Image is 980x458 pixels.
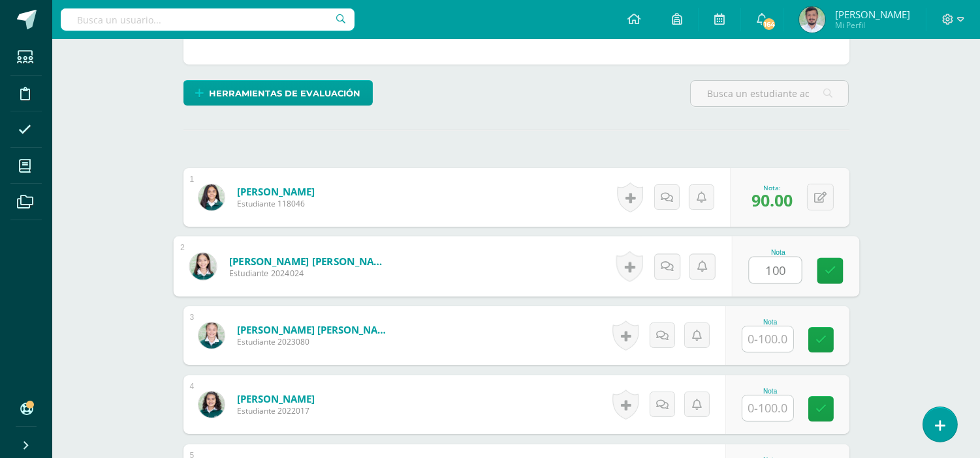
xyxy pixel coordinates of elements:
input: Busca un usuario... [61,8,355,31]
a: [PERSON_NAME] [237,392,315,405]
input: 0-100.0 [749,257,801,283]
input: 0-100.0 [742,326,793,352]
div: Nota [742,319,799,326]
a: [PERSON_NAME] [PERSON_NAME] [237,323,394,336]
input: Busca un estudiante aquí... [691,81,848,106]
span: Estudiante 2022017 [237,405,315,416]
span: Estudiante 118046 [237,198,315,209]
div: Nota: [751,183,793,192]
span: Estudiante 2024024 [229,268,390,279]
a: Herramientas de evaluación [183,80,373,106]
img: 5d3b8acb28032ea1d10d3e7e5cda37e9.png [198,184,225,210]
img: 3232ae5a7a9416813035f46ca6e7c746.png [189,253,216,279]
span: Mi Perfil [835,20,910,31]
img: c6d976ce9e32bebbd84997966a8f6922.png [799,7,825,33]
span: [PERSON_NAME] [835,8,910,21]
div: Nota [742,388,799,395]
img: 35c97c105cbb8ee69ac3b2a8efe4402d.png [198,392,225,418]
a: [PERSON_NAME] [237,185,315,198]
span: 90.00 [751,189,793,211]
span: Estudiante 2023080 [237,336,394,347]
span: 164 [762,17,776,31]
input: 0-100.0 [742,395,793,421]
div: Nota [748,249,808,256]
span: Herramientas de evaluación [209,81,360,106]
a: [PERSON_NAME] [PERSON_NAME] [229,254,390,268]
img: 4266ff741dbddb66229eba12e2650b66.png [198,322,225,349]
